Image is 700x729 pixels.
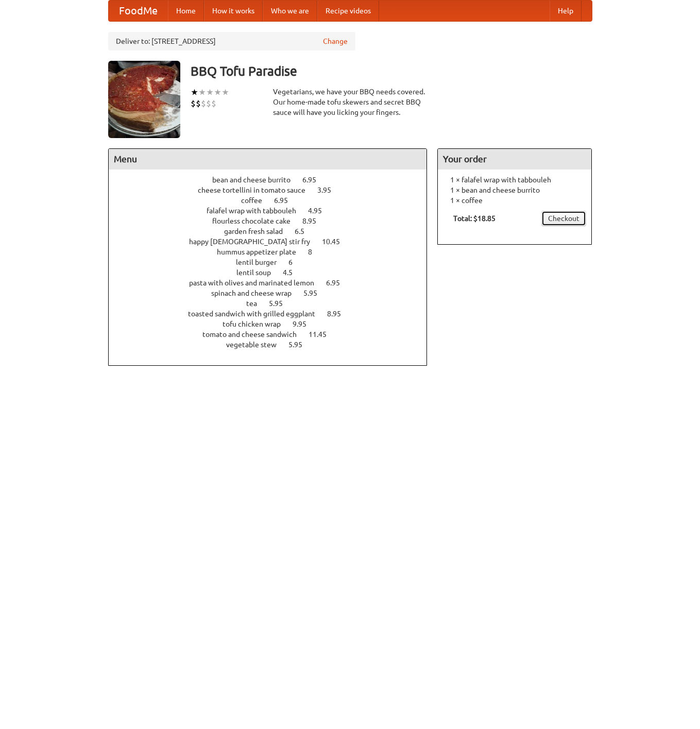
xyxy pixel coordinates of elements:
[189,238,359,246] a: happy [DEMOGRAPHIC_DATA] stir fry 10.45
[214,87,221,98] li: ★
[217,248,331,256] a: hummus appetizer plate 8
[207,207,341,215] a: falafel wrap with tabbouleh 4.95
[108,61,180,138] img: angular.jpg
[207,207,306,215] span: falafel wrap with tabbouleh
[217,248,306,256] span: hummus appetizer plate
[274,196,298,205] span: 6.95
[453,214,496,223] b: Total: $18.85
[211,289,302,297] span: spinach and cheese wrap
[198,186,350,194] a: cheese tortellini in tomato sauce 3.95
[302,217,327,225] span: 8.95
[283,268,303,277] span: 4.5
[211,98,216,109] li: $
[317,1,379,21] a: Recipe videos
[241,196,272,205] span: coffee
[295,227,315,235] span: 6.5
[212,176,301,184] span: bean and cheese burrito
[202,330,346,338] a: tomato and cheese sandwich 11.45
[212,217,335,225] a: flourless chocolate cake 8.95
[223,320,291,328] span: tofu chicken wrap
[323,36,348,46] a: Change
[109,1,168,21] a: FoodMe
[308,207,332,215] span: 4.95
[191,87,198,98] li: ★
[438,149,591,169] h4: Your order
[189,279,359,287] a: pasta with olives and marinated lemon 6.95
[443,195,586,206] li: 1 × coffee
[269,299,293,308] span: 5.95
[206,98,211,109] li: $
[273,87,428,117] div: Vegetarians, we have your BBQ needs covered. Our home-made tofu skewers and secret BBQ sauce will...
[204,1,263,21] a: How it works
[201,98,206,109] li: $
[550,1,582,21] a: Help
[236,268,312,277] a: lentil soup 4.5
[108,32,355,50] div: Deliver to: [STREET_ADDRESS]
[288,341,313,349] span: 5.95
[309,330,337,338] span: 11.45
[293,320,317,328] span: 9.95
[226,341,321,349] a: vegetable stew 5.95
[443,175,586,185] li: 1 × falafel wrap with tabbouleh
[236,268,281,277] span: lentil soup
[241,196,307,205] a: coffee 6.95
[541,211,586,226] a: Checkout
[109,149,427,169] h4: Menu
[212,217,301,225] span: flourless chocolate cake
[188,310,326,318] span: toasted sandwich with grilled eggplant
[226,341,287,349] span: vegetable stew
[302,176,327,184] span: 6.95
[212,176,335,184] a: bean and cheese burrito 6.95
[206,87,214,98] li: ★
[263,1,317,21] a: Who we are
[236,258,312,266] a: lentil burger 6
[191,61,592,81] h3: BBQ Tofu Paradise
[189,279,325,287] span: pasta with olives and marinated lemon
[236,258,287,266] span: lentil burger
[198,87,206,98] li: ★
[224,227,323,235] a: garden fresh salad 6.5
[188,310,360,318] a: toasted sandwich with grilled eggplant 8.95
[303,289,328,297] span: 5.95
[223,320,326,328] a: tofu chicken wrap 9.95
[308,248,322,256] span: 8
[443,185,586,195] li: 1 × bean and cheese burrito
[326,279,350,287] span: 6.95
[221,87,229,98] li: ★
[191,98,196,109] li: $
[246,299,302,308] a: tea 5.95
[211,289,336,297] a: spinach and cheese wrap 5.95
[202,330,307,338] span: tomato and cheese sandwich
[322,238,350,246] span: 10.45
[196,98,201,109] li: $
[198,186,316,194] span: cheese tortellini in tomato sauce
[224,227,293,235] span: garden fresh salad
[246,299,267,308] span: tea
[288,258,303,266] span: 6
[317,186,342,194] span: 3.95
[168,1,204,21] a: Home
[327,310,351,318] span: 8.95
[189,238,320,246] span: happy [DEMOGRAPHIC_DATA] stir fry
